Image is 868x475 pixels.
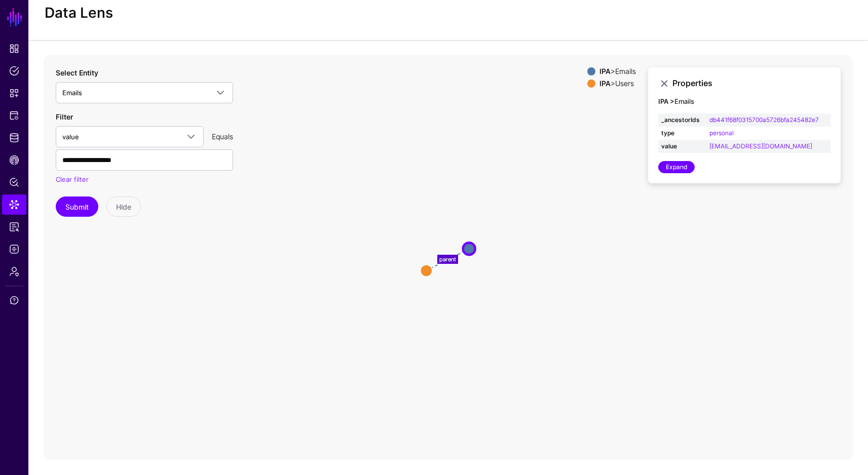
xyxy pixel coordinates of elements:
a: Logs [2,239,26,259]
a: personal [709,129,734,137]
span: Emails [62,89,82,97]
a: Protected Systems [2,105,26,126]
a: SGNL [6,6,23,28]
strong: value [661,142,703,151]
label: Filter [56,111,73,122]
strong: type [661,129,703,138]
h2: Data Lens [45,5,113,22]
strong: IPA > [658,97,674,105]
h4: Emails [658,98,831,106]
span: Access Reporting [9,222,19,232]
span: Data Lens [9,200,19,210]
div: > Users [597,80,638,88]
a: [EMAIL_ADDRESS][DOMAIN_NAME] [709,142,812,150]
span: CAEP Hub [9,155,19,165]
button: Hide [106,196,141,217]
span: Support [9,295,19,305]
span: value [62,133,79,141]
text: parent [439,255,456,262]
a: Clear filter [56,175,89,183]
span: Policy Lens [9,177,19,187]
strong: _ancestorIds [661,115,703,125]
a: Policies [2,61,26,81]
div: Equals [208,131,237,142]
label: Select Entity [56,67,98,78]
a: Expand [658,161,695,173]
span: Snippets [9,88,19,98]
a: CAEP Hub [2,150,26,170]
div: > Emails [597,67,638,75]
a: Access Reporting [2,217,26,237]
strong: IPA [599,79,611,88]
span: Protected Systems [9,110,19,121]
span: Identity Data Fabric [9,133,19,143]
a: Data Lens [2,194,26,215]
span: Admin [9,266,19,276]
a: db441f68f0315700a5726bfa245482e7 [709,116,819,124]
a: Policy Lens [2,172,26,192]
h3: Properties [672,78,831,88]
a: Snippets [2,83,26,103]
a: Identity Data Fabric [2,128,26,148]
a: Admin [2,261,26,282]
span: Dashboard [9,44,19,54]
strong: IPA [599,67,611,75]
span: Logs [9,244,19,254]
a: Dashboard [2,38,26,59]
span: Policies [9,66,19,76]
button: Submit [56,196,98,217]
